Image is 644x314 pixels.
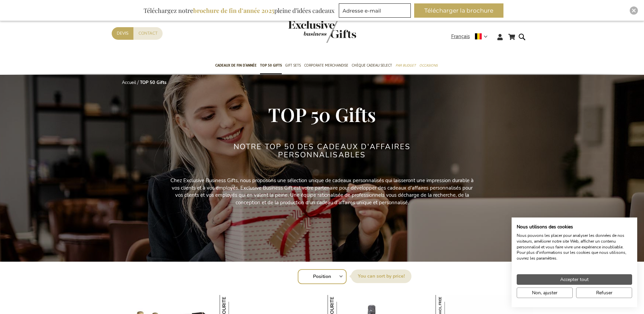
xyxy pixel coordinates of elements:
[133,27,163,40] a: Contact
[288,20,356,43] img: Exclusive Business gifts logo
[351,269,411,283] label: [GEOGRAPHIC_DATA] par
[339,3,411,18] input: Adresse e-mail
[122,80,136,86] a: Accueil
[285,62,301,69] span: Gift Sets
[451,33,492,40] div: Français
[140,80,166,86] strong: TOP 50 Gifts
[288,20,322,43] a: store logo
[517,274,632,285] button: Accepter tous les cookies
[141,3,337,18] div: Téléchargez notre pleine d’idées cadeaux
[268,102,376,127] span: TOP 50 Gifts
[532,289,557,296] span: Non, ajuster
[632,8,636,13] img: Close
[596,289,612,296] span: Refuser
[215,62,257,69] span: Cadeaux de fin d’année
[169,177,475,206] p: Chez Exclusive Business Gifts, nous proposons une sélection unique de cadeaux personnalisés qui l...
[112,27,133,40] a: Devis
[560,276,589,283] span: Accepter tout
[395,62,416,69] span: Par budget
[419,62,438,69] span: Occasions
[451,33,470,40] span: Français
[260,62,282,69] span: TOP 50 Gifts
[304,62,348,69] span: Corporate Merchandise
[414,3,503,18] button: Télécharger la brochure
[193,6,274,15] b: brochure de fin d’année 2025
[195,143,449,159] h2: Notre TOP 50 des cadeaux d'affaires personnalisables
[630,6,638,15] div: Close
[339,3,413,20] form: marketing offers and promotions
[517,224,632,230] h2: Nous utilisons des cookies
[576,287,632,298] button: Refuser tous les cookies
[517,233,632,261] p: Nous pouvons les placer pour analyser les données de nos visiteurs, améliorer notre site Web, aff...
[517,287,573,298] button: Ajustez les préférences de cookie
[352,62,392,69] span: Chèque Cadeau Select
